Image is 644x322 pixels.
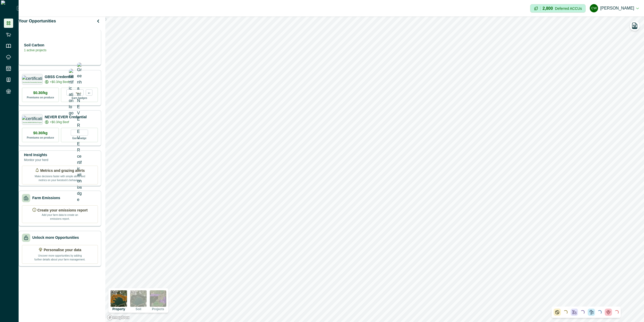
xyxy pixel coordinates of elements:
[22,82,42,83] p: Greenham Beef Sustainability Standard
[33,130,48,136] p: $0.30/kg
[45,74,74,80] p: GBSS Credential
[77,63,82,203] img: Greenham NEVER EVER certification badge
[24,152,48,158] p: Herd Insights
[72,96,87,100] p: Earn badges
[23,122,42,123] p: Greenham NEVER EVER Beef Program
[107,315,130,320] a: Mapbox logo
[50,120,69,124] p: +$0.3/kg Beef
[555,6,582,10] p: Deferred ACCUs
[34,173,86,182] p: Make decisions faster with simple alerts and metrics on your livestock’s behaviour.
[111,290,127,307] img: property preview
[76,91,81,94] p: Tier 1
[27,136,54,140] p: Premiums on produce
[24,158,48,162] p: Monitor your herd
[590,2,639,14] button: cadel watson[PERSON_NAME]
[22,75,43,81] img: certification logo
[88,91,90,94] p: 1+
[22,116,43,121] img: certification logo
[19,18,56,24] p: Your Opportunities
[33,90,48,96] p: $0.30/kg
[112,308,125,311] p: Property
[130,290,147,307] img: soil preview
[150,290,166,307] img: projects preview
[1,1,17,16] img: Logo
[37,208,88,213] p: Create your emissions report
[44,247,81,253] p: Personalise your data
[40,168,85,173] p: Metrics and grazing alerts
[543,6,553,11] p: 2,800
[50,80,69,84] p: +$0.3/kg Beef
[86,89,92,96] div: more credentials avaialble
[69,69,74,116] img: certification logo
[24,48,46,53] p: 1 active projects
[45,114,87,120] p: NEVER EVER Credential
[24,43,46,48] p: Soil Carbon
[27,96,54,99] p: Premiums on produce
[34,253,86,261] p: Uncover more opportunities by adding further details about your farm management.
[72,136,86,140] p: Earn badge
[136,308,141,311] p: Soil
[152,308,164,311] p: Projects
[41,213,79,221] p: Add your farm data to create an emissions report.
[32,195,60,201] p: Farm Emissions
[32,235,79,240] p: Unlock more Opportunities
